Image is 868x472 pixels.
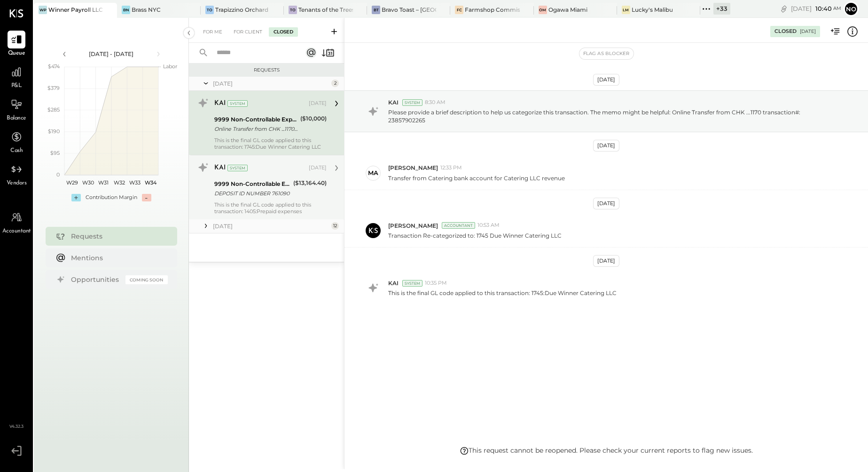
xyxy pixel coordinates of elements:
[465,6,519,14] div: Farmshop Commissary
[214,163,226,173] div: KAI
[293,178,327,188] div: ($13,164.40)
[113,179,125,186] text: W32
[593,198,619,209] div: [DATE]
[86,194,137,201] div: Contribution Margin
[71,232,163,241] div: Requests
[229,27,267,37] div: For Client
[388,289,617,297] p: This is the final GL code applied to this transaction: 1745:Due Winner Catering LLC
[455,6,463,14] div: FC
[425,99,446,106] span: 8:30 AM
[477,222,500,229] span: 10:53 AM
[98,179,109,186] text: W31
[144,179,156,186] text: W34
[132,6,161,14] div: Brass NYC
[713,3,730,15] div: + 33
[425,280,447,287] span: 10:35 PM
[214,201,327,215] div: This is the final GL code applied to this transaction: 1405:Prepaid expenses
[11,82,22,90] span: P&L
[48,6,103,14] div: Winner Payroll LLC
[300,114,327,123] div: ($10,000)
[214,99,226,108] div: KAI
[0,31,32,58] a: Queue
[402,280,422,287] div: System
[0,160,32,188] a: Vendors
[388,108,837,124] p: Please provide a brief description to help us categorize this transaction. The memo might be help...
[214,189,290,198] div: DEPOSIT ID NUMBER 761090
[382,6,436,14] div: Bravo Toast – [GEOGRAPHIC_DATA]
[213,80,329,88] div: [DATE]
[39,6,47,14] div: WP
[7,114,26,123] span: Balance
[2,227,31,236] span: Accountant
[50,150,60,156] text: $95
[214,137,327,150] div: This is the final GL code applied to this transaction: 1745:Due Winner Catering LLC
[56,171,60,178] text: 0
[388,164,438,172] span: [PERSON_NAME]
[125,275,168,284] div: Coming Soon
[0,128,32,155] a: Cash
[214,124,297,134] div: Online Transfer from CHK ...1170 transaction#: 23857902265
[82,179,94,186] text: W30
[844,1,859,16] button: No
[48,128,60,135] text: $190
[774,28,797,35] div: Closed
[0,63,32,90] a: P&L
[331,222,339,230] div: 12
[593,140,619,152] div: [DATE]
[48,63,60,70] text: $474
[227,100,248,107] div: System
[402,99,422,106] div: System
[122,6,130,14] div: BN
[388,279,399,287] span: KAI
[548,6,587,14] div: Ogawa Miami
[227,165,248,171] div: System
[269,27,298,37] div: Closed
[622,6,630,14] div: LM
[8,49,25,58] span: Queue
[632,6,673,14] div: Lucky's Malibu
[194,67,339,73] div: Requests
[593,255,619,267] div: [DATE]
[579,48,633,59] button: Flag as Blocker
[71,50,151,58] div: [DATE] - [DATE]
[163,63,177,70] text: Labor
[368,168,378,177] div: ma
[388,232,562,240] p: Transaction Re-categorized to: 1745 Due Winner Catering LLC
[331,80,339,87] div: 2
[214,179,290,189] div: 9999 Non-Controllable Expenses:Other Income and Expenses:To be Classified
[10,147,23,155] span: Cash
[71,194,81,201] div: +
[440,164,462,172] span: 12:33 PM
[0,208,32,236] a: Accountant
[215,6,268,14] div: Trapizzino Orchard
[791,4,841,13] div: [DATE]
[388,222,438,230] span: [PERSON_NAME]
[7,179,27,188] span: Vendors
[205,6,214,14] div: TO
[388,174,565,182] p: Transfer from Catering bank account for Catering LLC revenue
[0,96,32,123] a: Balance
[71,253,163,263] div: Mentions
[372,6,380,14] div: BT
[779,4,789,14] div: copy link
[66,179,78,186] text: W29
[593,74,619,86] div: [DATE]
[198,27,227,37] div: For Me
[71,275,121,284] div: Opportunities
[47,106,60,113] text: $285
[289,6,297,14] div: To
[388,98,399,106] span: KAI
[539,6,547,14] div: OM
[298,6,353,14] div: Tenants of the Trees
[309,164,327,172] div: [DATE]
[214,115,297,124] div: 9999 Non-Controllable Expenses:Other Income and Expenses:To be Classified
[213,222,329,230] div: [DATE]
[129,179,141,186] text: W33
[47,85,60,91] text: $379
[442,222,475,229] div: Accountant
[800,28,816,35] div: [DATE]
[142,194,151,201] div: -
[309,100,327,107] div: [DATE]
